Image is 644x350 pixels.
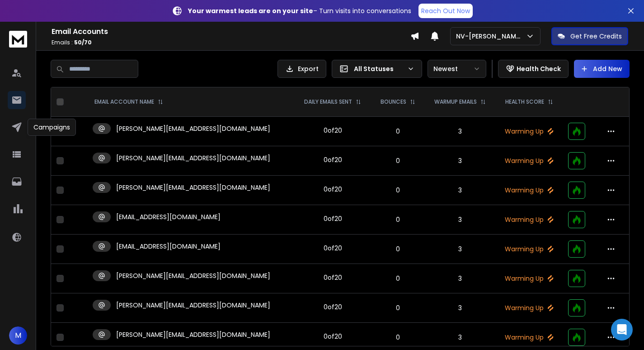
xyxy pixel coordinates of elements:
[304,98,352,105] p: DAILY EMAILS SENT
[188,6,411,15] p: – Turn visits into conversations
[501,245,558,254] p: Warming Up
[9,326,27,345] button: M
[324,302,342,312] div: 0 of 20
[424,146,495,176] td: 3
[116,124,270,133] p: [PERSON_NAME][EMAIL_ADDRESS][DOMAIN_NAME]
[116,271,270,280] p: [PERSON_NAME][EMAIL_ADDRESS][DOMAIN_NAME]
[52,39,410,46] p: Emails :
[517,64,561,73] p: Health Check
[277,60,326,78] button: Export
[116,183,270,192] p: [PERSON_NAME][EMAIL_ADDRESS][DOMAIN_NAME]
[116,153,270,163] p: [PERSON_NAME][EMAIL_ADDRESS][DOMAIN_NAME]
[424,264,495,293] td: 3
[501,215,558,224] p: Warming Up
[354,64,404,73] p: All Statuses
[551,27,628,45] button: Get Free Credits
[324,244,342,253] div: 0 of 20
[418,4,473,18] a: Reach Out Now
[52,26,410,37] h1: Email Accounts
[501,127,558,136] p: Warming Up
[501,186,558,195] p: Warming Up
[116,212,221,221] p: [EMAIL_ADDRESS][DOMAIN_NAME]
[377,303,419,312] p: 0
[381,98,406,105] p: BOUNCES
[424,235,495,264] td: 3
[501,274,558,283] p: Warming Up
[377,127,419,136] p: 0
[424,205,495,235] td: 3
[377,333,419,342] p: 0
[377,245,419,254] p: 0
[116,301,270,310] p: [PERSON_NAME][EMAIL_ADDRESS][DOMAIN_NAME]
[570,32,622,41] p: Get Free Credits
[428,60,486,78] button: Newest
[421,6,470,15] p: Reach Out Now
[424,117,495,146] td: 3
[324,185,342,194] div: 0 of 20
[498,60,569,78] button: Health Check
[456,32,526,41] p: NV-[PERSON_NAME]
[501,303,558,312] p: Warming Up
[324,332,342,341] div: 0 of 20
[324,126,342,135] div: 0 of 20
[188,6,313,15] strong: Your warmest leads are on your site
[9,31,27,48] img: logo
[377,215,419,224] p: 0
[324,214,342,223] div: 0 of 20
[28,119,76,136] div: Campaigns
[424,176,495,205] td: 3
[501,333,558,342] p: Warming Up
[377,156,419,165] p: 0
[74,38,92,46] span: 50 / 70
[377,274,419,283] p: 0
[501,156,558,165] p: Warming Up
[611,319,633,340] div: Open Intercom Messenger
[574,60,630,78] button: Add New
[324,273,342,282] div: 0 of 20
[505,98,544,105] p: HEALTH SCORE
[116,242,221,251] p: [EMAIL_ADDRESS][DOMAIN_NAME]
[324,155,342,164] div: 0 of 20
[94,98,163,105] div: EMAIL ACCOUNT NAME
[377,186,419,195] p: 0
[424,293,495,323] td: 3
[116,330,270,339] p: [PERSON_NAME][EMAIL_ADDRESS][DOMAIN_NAME]
[434,98,477,105] p: WARMUP EMAILS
